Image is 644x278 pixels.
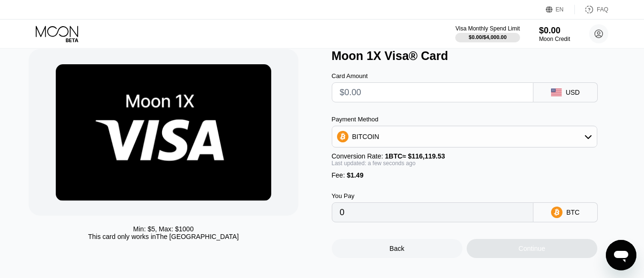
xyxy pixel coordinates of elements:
[332,160,597,167] div: Last updated: a few seconds ago
[556,6,564,13] div: EN
[352,133,379,140] div: BITCOIN
[539,36,570,42] div: Moon Credit
[347,171,363,179] span: $1.49
[332,192,533,199] div: You Pay
[332,152,597,160] div: Conversion Rate:
[566,208,580,216] div: BTC
[88,233,239,240] div: This card only works in The [GEOGRAPHIC_DATA]
[332,127,597,146] div: BITCOIN
[566,89,580,96] div: USD
[133,225,194,233] div: Min: $ 5 , Max: $ 1000
[340,83,525,102] input: $0.00
[332,116,597,123] div: Payment Method
[389,245,404,252] div: Back
[469,34,507,40] div: $0.00 / $4,000.00
[332,239,462,258] div: Back
[539,26,570,36] div: $0.00
[455,25,520,32] div: Visa Monthly Spend Limit
[597,6,608,13] div: FAQ
[332,49,625,63] div: Moon 1X Visa® Card
[385,152,445,160] span: 1 BTC ≈ $116,119.53
[539,26,570,42] div: $0.00Moon Credit
[455,25,520,42] div: Visa Monthly Spend Limit$0.00/$4,000.00
[546,5,575,14] div: EN
[606,240,636,270] iframe: Button to launch messaging window
[332,72,533,79] div: Card Amount
[332,171,597,179] div: Fee :
[575,5,608,14] div: FAQ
